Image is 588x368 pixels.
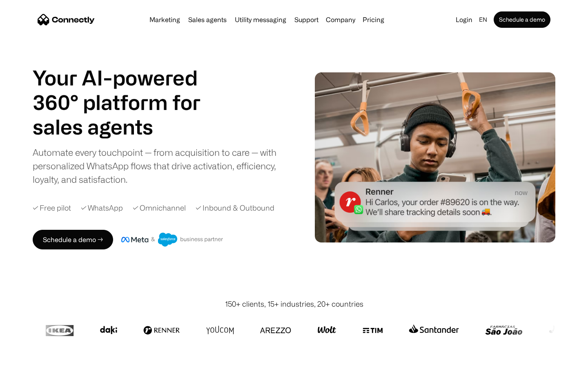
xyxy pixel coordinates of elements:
[133,202,186,213] div: ✓ Omnichannel
[33,202,71,213] div: ✓ Free pilot
[232,16,290,23] a: Utility messaging
[8,353,49,365] aside: Language selected: English
[33,146,290,186] div: Automate every touchpoint — from acquisition to care — with personalized WhatsApp flows that driv...
[121,233,223,247] img: Meta and Salesforce business partner badge.
[479,14,487,25] div: en
[225,298,363,310] div: 150+ clients, 15+ industries, 20+ countries
[452,14,476,25] a: Login
[494,11,550,28] a: Schedule a demo
[146,16,183,23] a: Marketing
[326,14,355,25] div: Company
[185,16,230,23] a: Sales agents
[196,202,274,213] div: ✓ Inbound & Outbound
[33,65,220,114] h1: Your AI-powered 360° platform for
[33,114,220,139] h1: sales agents
[81,202,123,213] div: ✓ WhatsApp
[291,16,322,23] a: Support
[359,16,388,23] a: Pricing
[16,354,49,365] ul: Language list
[33,230,113,249] a: Schedule a demo →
